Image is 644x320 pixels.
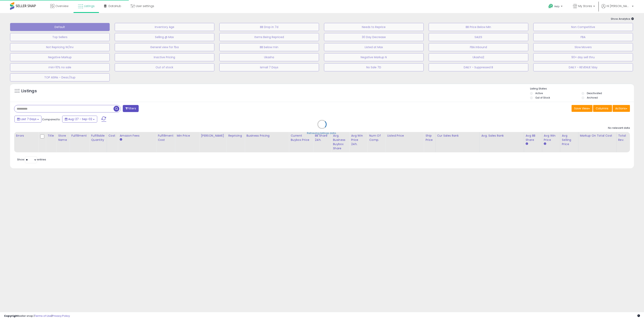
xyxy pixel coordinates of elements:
span: My Stores [578,4,592,8]
button: Ismail 7 Days [219,63,319,71]
button: Ukasha [219,53,319,61]
button: BB Drop in 7d [219,23,319,31]
button: Listed at Max [324,43,424,51]
button: DAILY - Suppressed B [429,63,528,71]
button: Items Being Repriced [219,33,319,41]
button: 90+ day sell thru [533,53,633,61]
button: Ukasha2 [429,53,528,61]
button: Inactive Pricing [115,53,214,61]
span: DataHub [108,4,121,8]
button: Negative Markup [10,53,110,61]
a: Help [545,1,567,13]
button: BB below min [219,43,319,51]
button: SALES [429,33,528,41]
button: Top Sellers [10,33,110,41]
span: Help [554,5,560,8]
span: Show Analytics [611,17,634,21]
a: Hi [PERSON_NAME] [601,4,634,13]
button: Needs to Reprice [324,23,424,31]
button: FBA [533,33,633,41]
button: Out of stock [115,63,214,71]
button: DAILY - REVENUE 1day [533,63,633,71]
span: Listings [84,4,95,8]
button: Non Competitive [533,23,633,31]
button: FBA Inbound [429,43,528,51]
button: Default [10,23,110,31]
span: Overview [55,4,68,8]
button: Generel view for fba [115,43,214,51]
button: min>10% no sale [10,63,110,71]
button: No Sale 7D [324,63,424,71]
button: 30 Day Decrease [324,33,424,41]
div: Retrieving listings data.. [307,131,337,135]
button: Negative Markup N [324,53,424,61]
i: Get Help [548,4,553,9]
button: BB Price Below Min [429,23,528,31]
button: Not Repricing W/Inv [10,43,110,51]
button: Slow Movers [533,43,633,51]
button: Selling @ Max [115,33,214,41]
button: Inventory Age [115,23,214,31]
span: Hi [PERSON_NAME] [607,4,631,8]
button: TOP ASINs - Deac/Sup [10,73,110,81]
